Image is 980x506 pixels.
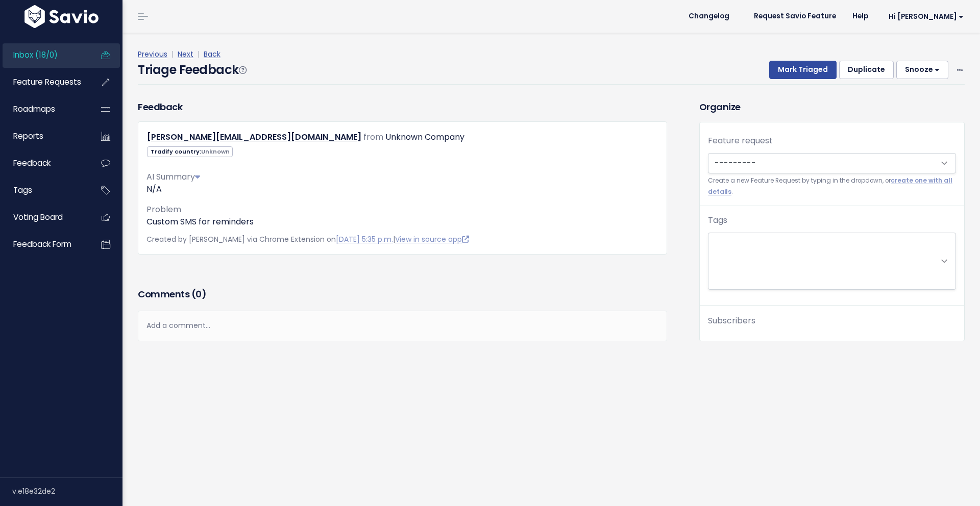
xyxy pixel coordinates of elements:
[195,288,202,300] span: 0
[336,234,393,244] a: [DATE] 5:35 p.m.
[876,9,972,24] a: Hi [PERSON_NAME]
[896,61,948,79] button: Snooze
[689,13,729,20] span: Changelog
[13,104,55,114] span: Roadmaps
[178,49,193,59] a: Next
[13,239,71,249] span: Feedback form
[195,49,202,59] span: |
[13,212,63,222] span: Voting Board
[138,61,246,79] h4: Triage Feedback
[146,183,658,195] div: N/A
[146,171,200,183] span: AI Summary
[13,131,43,141] span: Reports
[204,49,220,59] a: Back
[708,214,727,226] label: Tags
[889,13,964,20] span: Hi [PERSON_NAME]
[363,131,383,143] span: from
[708,175,956,197] small: Create a new Feature Request by typing in the dropdown, or .
[13,77,81,87] span: Feature Requests
[13,185,32,195] span: Tags
[13,158,51,168] span: Feedback
[146,216,658,228] p: Custom SMS for reminders
[3,233,85,256] a: Feedback form
[169,49,176,59] span: |
[3,43,85,67] a: Inbox (18/0)
[138,49,167,59] a: Previous
[13,49,58,60] span: Inbox (18/0)
[708,135,773,147] label: Feature request
[844,9,876,24] a: Help
[146,204,181,215] span: Problem
[201,147,230,156] span: Unknown
[3,97,85,121] a: Roadmaps
[3,151,85,175] a: Feedback
[385,130,464,145] div: Unknown Company
[138,287,667,301] h3: Comments ( )
[699,100,965,114] h3: Organize
[12,478,122,504] div: v.e18e32de2
[769,61,837,79] button: Mark Triaged
[147,131,361,143] a: [PERSON_NAME][EMAIL_ADDRESS][DOMAIN_NAME]
[138,311,667,341] div: Add a comment...
[708,315,755,326] span: Subscribers
[395,234,469,244] a: View in source app
[3,206,85,229] a: Voting Board
[22,5,101,28] img: logo-white.9d6f32f41409.svg
[138,100,182,114] h3: Feedback
[146,234,469,244] span: Created by [PERSON_NAME] via Chrome Extension on |
[3,179,85,202] a: Tags
[708,176,952,195] a: create one with all details
[839,61,894,79] button: Duplicate
[147,146,233,157] span: Tradify country:
[3,70,85,94] a: Feature Requests
[746,9,844,24] a: Request Savio Feature
[3,124,85,148] a: Reports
